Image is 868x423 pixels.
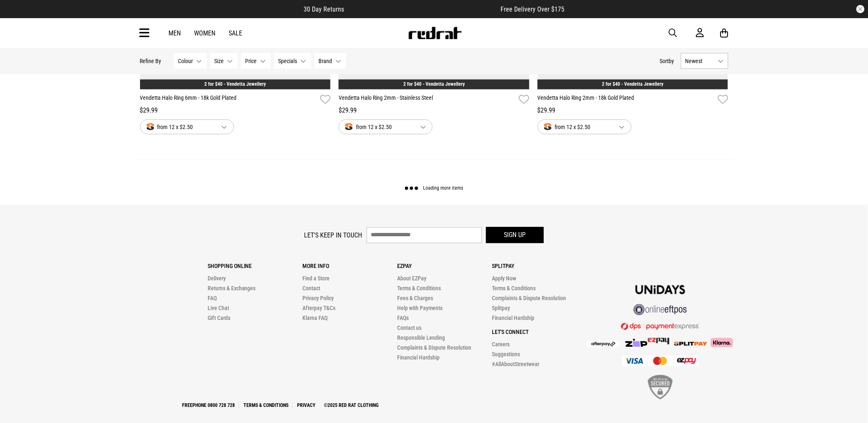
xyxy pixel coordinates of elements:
a: Find a Store [302,275,330,282]
a: Vendetta Halo Ring 2mm - 18k Gold Plated [538,94,715,106]
img: Afterpay [587,341,620,348]
a: Gift Cards [208,315,230,322]
img: DPS [621,323,700,330]
img: Splitpay [674,342,707,346]
a: Complaints & Dispute Resolution [397,345,471,351]
img: splitpay-icon.png [147,123,154,130]
button: Size [210,53,238,69]
span: Newest [686,58,715,64]
div: $29.99 [140,106,331,115]
span: Colour [178,58,193,64]
button: Sortby [660,56,674,66]
a: About EZPay [397,275,426,282]
a: Terms & Conditions [492,285,536,292]
button: from 12 x $2.50 [538,120,632,134]
a: 2 for $40 - Vendetta Jewellery [403,81,465,87]
img: Cards [621,355,700,367]
div: $29.99 [538,106,728,115]
img: Unidays [636,285,685,294]
span: Specials [278,58,297,64]
a: Privacy Policy [302,295,334,302]
img: Redrat logo [408,27,462,39]
a: Vendetta Halo Ring 6mm - 18k Gold Plated [140,94,317,106]
img: splitpay-icon.png [345,123,353,130]
a: Complaints & Dispute Resolution [492,295,566,302]
a: #AllAboutStreetwear [492,361,539,368]
a: Financial Hardship [492,315,534,322]
a: Contact us [397,325,421,331]
button: from 12 x $2.50 [339,120,433,134]
span: Size [215,58,224,64]
span: Brand [319,58,332,64]
a: Terms & Conditions [241,403,292,409]
p: More Info [302,263,397,270]
img: SSL [648,375,673,399]
span: Price [246,58,257,64]
label: Let's keep in touch [304,231,363,239]
a: Delivery [208,275,226,282]
span: from 12 x $2.50 [147,122,215,132]
span: Loading more items [423,186,463,192]
a: Afterpay T&Cs [302,305,335,312]
a: Responsible Lending [397,335,445,341]
a: Klarna FAQ [302,315,328,322]
a: Contact [302,285,320,292]
button: Specials [274,53,311,69]
button: Open LiveChat chat widget [7,3,31,28]
button: Sign up [486,227,544,243]
a: FAQs [397,315,409,322]
a: Apply Now [492,275,516,282]
a: ©2025 Red Rat Clothing [321,403,382,409]
button: Colour [174,53,207,69]
p: Splitpay [492,263,587,270]
img: Splitpay [648,338,669,345]
a: Men [169,29,181,37]
a: 2 for $40 - Vendetta Jewellery [204,81,266,87]
a: Splitpay [492,305,510,312]
p: Refine By [140,58,161,64]
a: Financial Hardship [397,355,440,361]
img: splitpay-icon.png [544,123,552,130]
span: Free Delivery Over $175 [501,5,565,13]
p: Shopping Online [208,263,302,270]
a: Returns & Exchanges [208,285,256,292]
button: Newest [681,53,728,69]
a: Vendetta Halo Ring 2mm - Stainless Steel [339,94,516,106]
a: Live Chat [208,305,229,312]
span: from 12 x $2.50 [544,122,613,132]
iframe: Customer reviews powered by Trustpilot [361,5,484,13]
span: from 12 x $2.50 [345,122,414,132]
div: $29.99 [339,106,529,115]
a: FAQ [208,295,217,302]
a: Suggestions [492,351,520,358]
img: Zip [625,339,648,347]
button: Brand [314,53,346,69]
a: Women [194,29,216,37]
button: from 12 x $2.50 [140,120,234,134]
a: Fees & Charges [397,295,433,302]
a: Privacy [294,403,319,409]
a: Terms & Conditions [397,285,441,292]
a: 2 for $40 - Vendetta Jewellery [602,81,664,87]
a: Sale [229,29,243,37]
button: Price [241,53,271,69]
span: by [669,58,674,64]
a: Careers [492,341,510,348]
img: online eftpos [634,304,687,315]
a: Help with Payments [397,305,442,312]
span: 30 Day Returns [304,5,344,13]
a: Freephone 0800 728 728 [179,403,239,409]
img: Klarna [707,338,733,347]
p: Let's Connect [492,329,587,336]
p: Ezpay [397,263,492,270]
